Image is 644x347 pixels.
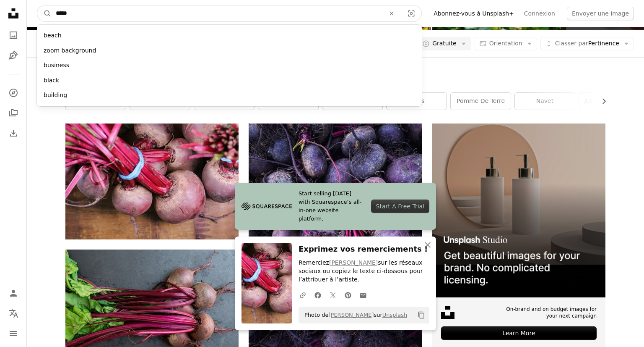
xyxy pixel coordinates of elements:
[340,287,356,303] a: Partagez-lePinterest
[300,308,407,322] span: Photo de sur
[37,5,422,22] form: Rechercher des visuels sur tout le site
[5,84,22,101] a: Explorer
[441,306,454,319] img: file-1631678316303-ed18b8b5cb9cimage
[489,40,522,47] span: Orientation
[596,93,605,110] button: faire défiler la liste vers la droite
[579,93,639,110] a: jus de betterave
[65,303,239,311] a: Piments verts et rouges
[310,287,325,303] a: Partagez-leFacebook
[540,37,634,50] button: Classer parPertinence
[65,177,239,185] a: navets sur surface en bois brun
[519,7,560,20] a: Connexion
[432,39,457,48] span: Gratuite
[65,124,239,239] img: navets sur surface en bois brun
[37,73,422,88] div: black
[299,189,364,223] span: Start selling [DATE] with Squarespace’s all-in-one website platform.
[451,93,511,110] a: pomme de terre
[382,5,401,21] button: Effacer
[5,27,22,44] a: Photos
[5,285,22,302] a: Connexion / S’inscrire
[5,47,22,64] a: Illustrations
[5,325,22,342] button: Menu
[555,40,588,47] span: Classer par
[37,88,422,103] div: building
[37,58,422,73] div: business
[555,39,619,48] span: Pertinence
[329,259,378,266] a: [PERSON_NAME]
[325,287,340,303] a: Partagez-leTwitter
[401,5,421,21] button: Recherche de visuels
[432,124,605,297] img: file-1715714113747-b8b0561c490eimage
[37,43,422,58] div: zoom background
[501,306,597,320] span: On-brand and on budget images for your next campaign
[299,243,429,255] h3: Exprimez vos remerciements !
[5,105,22,121] a: Collections
[5,5,22,24] a: Accueil — Unsplash
[371,200,429,213] div: Start A Free Trial
[382,312,407,318] a: Unsplash
[299,259,429,284] p: Remerciez sur les réseaux sociaux ou copiez le texte ci-dessous pour l’attribuer à l’artiste.
[441,326,597,340] div: Learn More
[418,37,471,50] button: Gratuite
[235,183,436,230] a: Start selling [DATE] with Squarespace’s all-in-one website platform.Start A Free Trial
[414,308,428,322] button: Copier dans le presse-papier
[475,37,537,50] button: Orientation
[37,28,422,43] div: beach
[5,305,22,322] button: Langue
[356,287,371,303] a: Partager par mail
[428,7,519,20] a: Abonnez-vous à Unsplash+
[241,200,292,213] img: file-1705255347840-230a6ab5bca9image
[5,125,22,142] a: Historique de téléchargement
[328,312,374,318] a: [PERSON_NAME]
[515,93,575,110] a: navet
[37,5,52,21] button: Rechercher sur Unsplash
[567,7,634,20] button: Envoyer une image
